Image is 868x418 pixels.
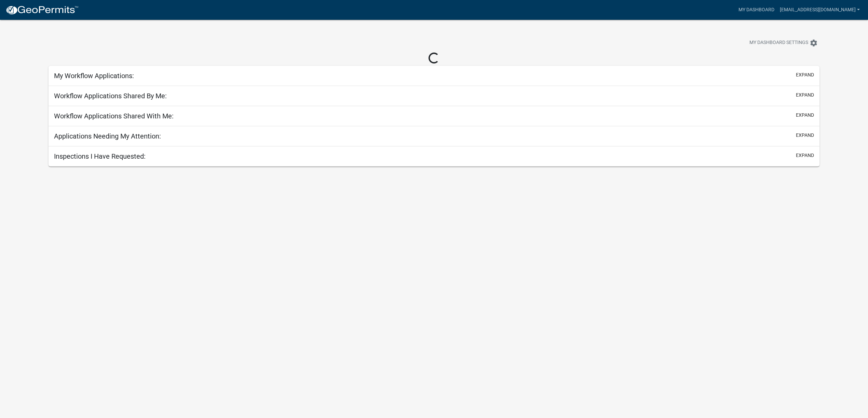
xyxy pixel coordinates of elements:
i: settings [810,39,818,47]
h5: Inspections I Have Requested: [54,152,146,160]
button: expand [796,112,814,119]
h5: Applications Needing My Attention: [54,132,161,140]
a: [EMAIL_ADDRESS][DOMAIN_NAME] [777,3,863,16]
h5: My Workflow Applications: [54,72,134,80]
button: expand [796,91,814,99]
span: My Dashboard Settings [749,39,808,47]
a: My Dashboard [736,3,777,16]
button: expand [796,152,814,159]
button: expand [796,71,814,78]
h5: Workflow Applications Shared With Me: [54,112,174,120]
h5: Workflow Applications Shared By Me: [54,92,167,100]
button: expand [796,132,814,139]
button: My Dashboard Settingssettings [744,36,823,49]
